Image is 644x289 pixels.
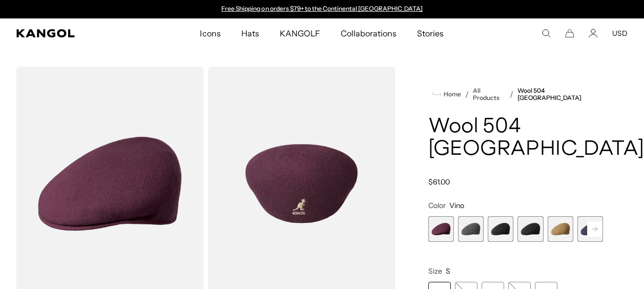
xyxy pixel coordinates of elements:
[612,29,628,38] button: USD
[221,5,423,12] a: Free Shipping on orders $79+ to the Continental [GEOGRAPHIC_DATA]
[506,88,513,100] li: /
[428,216,454,242] label: Vino
[428,177,450,187] span: $61.00
[458,216,484,242] label: Dark Flannel
[341,18,397,48] span: Collaborations
[428,87,603,101] nav: breadcrumbs
[577,216,603,242] div: 6 of 12
[16,29,132,37] a: Kangol
[217,5,428,13] div: 1 of 2
[488,216,513,242] label: Black
[548,216,573,242] label: Camel
[269,18,330,48] a: KANGOLF
[428,216,454,242] div: 1 of 12
[231,18,269,48] a: Hats
[190,18,231,48] a: Icons
[446,266,450,276] span: S
[458,216,484,242] div: 2 of 12
[432,90,461,99] a: Home
[517,216,543,242] div: 4 of 12
[217,5,428,13] slideshow-component: Announcement bar
[577,216,603,242] label: Dark Blue
[488,216,513,242] div: 3 of 12
[461,88,469,100] li: /
[428,266,442,276] span: Size
[428,201,446,210] span: Color
[200,18,220,48] span: Icons
[217,5,428,13] div: Announcement
[542,29,551,38] summary: Search here
[517,216,543,242] label: Black/Gold
[428,116,603,161] h1: Wool 504 [GEOGRAPHIC_DATA]
[473,87,506,101] a: All Products
[280,18,320,48] span: KANGOLF
[442,91,461,98] span: Home
[548,216,573,242] div: 5 of 12
[589,29,598,38] a: Account
[330,18,407,48] a: Collaborations
[417,18,444,48] span: Stories
[517,87,603,101] a: Wool 504 [GEOGRAPHIC_DATA]
[241,18,259,48] span: Hats
[565,29,574,38] button: Cart
[449,201,464,210] span: Vino
[407,18,454,48] a: Stories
